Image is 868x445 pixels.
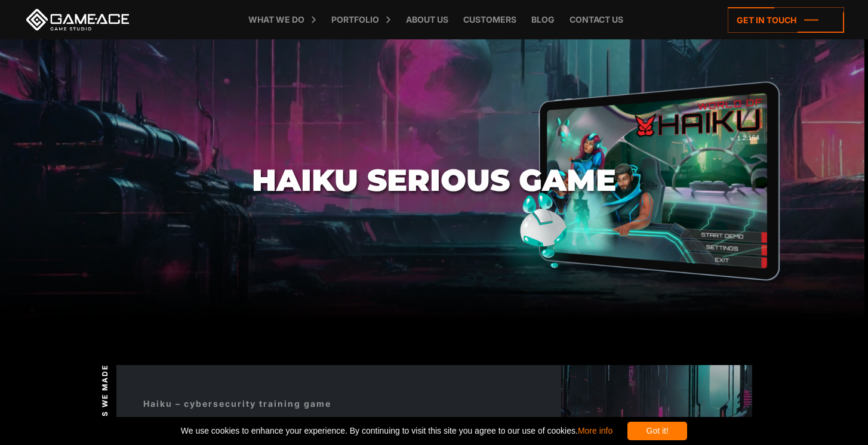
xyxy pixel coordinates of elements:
a: Get in touch [728,7,844,33]
span: Games we made [99,364,110,443]
h1: Haiku Serious Game [252,163,616,197]
div: Haiku – cybersecurity training game [143,397,331,410]
div: Got it! [627,422,687,440]
a: More info [578,426,612,435]
span: We use cookies to enhance your experience. By continuing to visit this site you agree to our use ... [181,422,612,440]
